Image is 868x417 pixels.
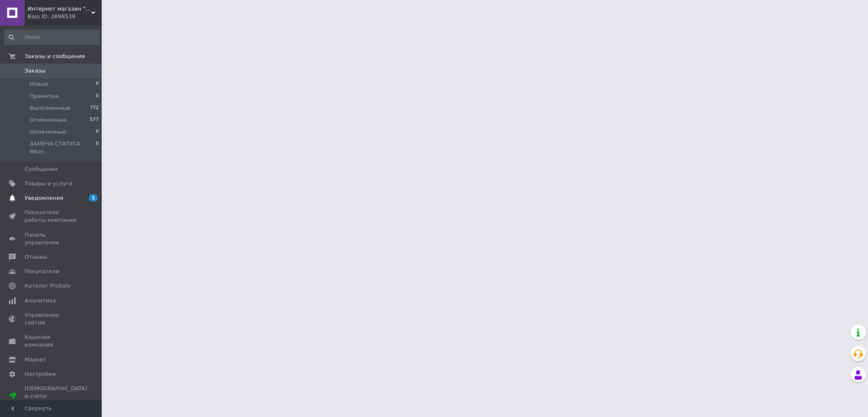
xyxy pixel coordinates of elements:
[96,128,99,136] span: 0
[25,180,72,188] span: Товары и услуги
[30,140,96,155] span: ЗАМЕНА СТАТУСА M&m
[30,80,48,88] span: Новые
[25,268,59,275] span: Покупатели
[25,333,78,349] span: Кошелек компании
[25,67,45,75] span: Заказы
[90,116,99,124] span: 577
[4,30,100,45] input: Поиск
[96,92,99,100] span: 0
[25,165,58,173] span: Сообщения
[30,92,59,100] span: Принятые
[25,194,63,202] span: Уведомления
[25,311,78,327] span: Управление сайтом
[89,194,97,202] span: 1
[25,370,56,378] span: Настройки
[25,385,87,408] span: [DEMOGRAPHIC_DATA] и счета
[30,116,67,124] span: Отмененные
[25,53,85,60] span: Заказы и сообщения
[96,140,99,155] span: 0
[25,282,70,290] span: Каталог ProSale
[96,80,99,88] span: 0
[25,297,56,305] span: Аналитика
[25,253,47,261] span: Отзывы
[28,13,102,20] div: Ваш ID: 2698538
[30,128,66,136] span: Оплаченные
[25,209,78,224] span: Показатели работы компании
[30,104,70,112] span: Выполненные
[90,104,99,112] span: 772
[28,5,91,13] span: Интернет магазин "Autostar"
[25,356,46,364] span: Маркет
[25,231,78,246] span: Панель управления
